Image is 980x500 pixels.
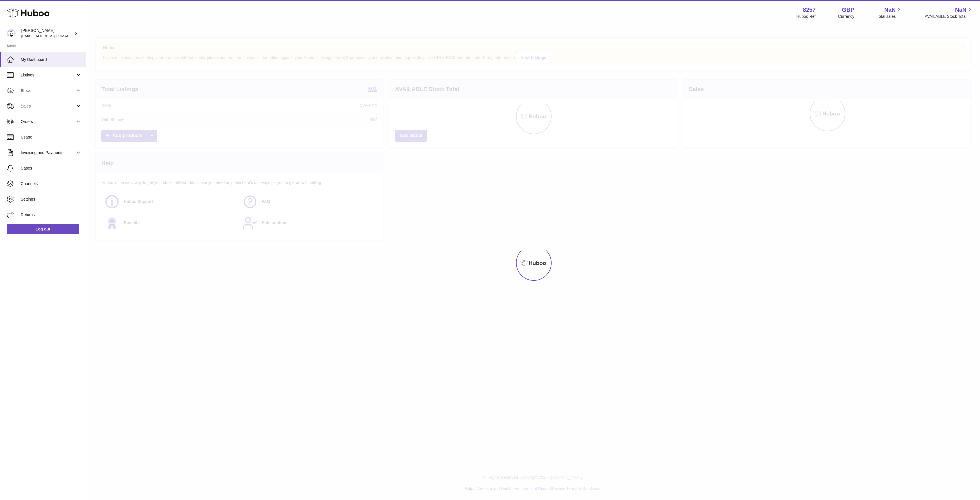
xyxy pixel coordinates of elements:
[21,72,76,78] span: Listings
[925,14,973,19] span: AVAILABLE Stock Total
[21,166,82,171] span: Cases
[842,6,854,14] strong: GBP
[21,181,82,186] span: Channels
[21,150,76,155] span: Invoicing and Payments
[21,119,76,124] span: Orders
[925,6,973,19] a: NaN AVAILABLE Stock Total
[21,134,82,140] span: Usage
[21,197,82,202] span: Settings
[21,103,76,109] span: Sales
[7,29,16,38] img: don@skinsgolf.com
[955,6,967,14] span: NaN
[21,212,82,218] span: Returns
[838,14,855,19] div: Currency
[803,6,816,14] strong: 8257
[797,14,816,19] div: Huboo Ref
[21,28,73,39] div: [PERSON_NAME]
[877,14,902,19] span: Total sales
[884,6,896,14] span: NaN
[21,57,82,62] span: My Dashboard
[21,34,84,38] span: [EMAIL_ADDRESS][DOMAIN_NAME]
[21,88,76,93] span: Stock
[877,6,902,19] a: NaN Total sales
[7,224,79,234] a: Log out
